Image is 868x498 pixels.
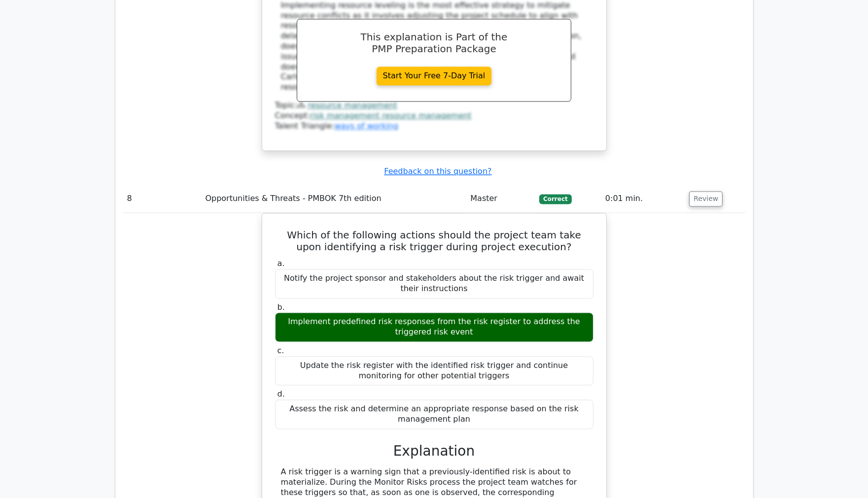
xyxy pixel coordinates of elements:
[281,443,588,460] h3: Explanation
[310,111,471,120] a: risk management resource management
[601,185,686,213] td: 0:01 min.
[278,346,284,355] span: c.
[334,121,398,131] a: ways of working
[281,0,588,93] div: Implementing resource leveling is the most effective strategy to mitigate resource conflicts as i...
[275,269,593,299] div: Notify the project sponsor and stakeholders about the risk trigger and await their instructions
[278,302,285,312] span: b.
[278,389,285,398] span: d.
[308,100,397,110] a: resource management
[466,185,535,213] td: Master
[278,259,285,268] span: a.
[689,191,723,206] button: Review
[539,194,571,204] span: Correct
[275,100,593,111] div: Topic:
[275,111,593,121] div: Concept:
[275,399,593,429] div: Assess the risk and determine an appropriate response based on the risk management plan
[274,229,594,253] h5: Which of the following actions should the project team take upon identifying a risk trigger durin...
[275,100,593,131] div: Talent Triangle:
[275,312,593,342] div: Implement predefined risk responses from the risk register to address the triggered risk event
[275,356,593,386] div: Update the risk register with the identified risk trigger and continue monitoring for other poten...
[201,185,466,213] td: Opportunities & Threats - PMBOK 7th edition
[377,66,492,85] a: Start Your Free 7-Day Trial
[123,185,202,213] td: 8
[384,166,491,176] a: Feedback on this question?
